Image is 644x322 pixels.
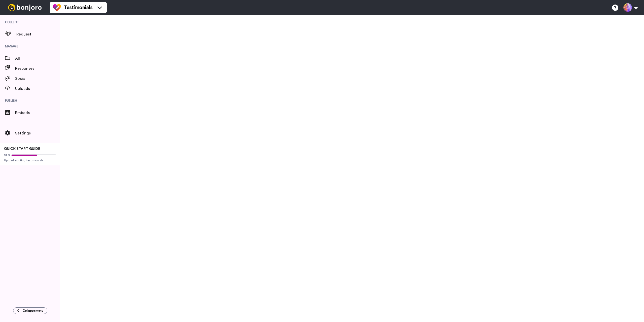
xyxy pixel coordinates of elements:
[15,55,60,61] span: All
[15,65,60,71] span: Responses
[15,130,60,136] span: Settings
[4,153,10,157] span: 57%
[23,309,43,313] span: Collapse menu
[15,76,60,82] span: Social
[53,4,61,12] img: tm-color.svg
[64,4,93,11] span: Testimonials
[16,31,60,37] span: Request
[15,110,60,116] span: Embeds
[6,4,44,11] img: bj-logo-header-white.svg
[13,307,47,314] button: Collapse menu
[15,86,60,92] span: Uploads
[4,147,40,151] span: QUICK START GUIDE
[4,158,56,162] span: Upload existing testimonials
